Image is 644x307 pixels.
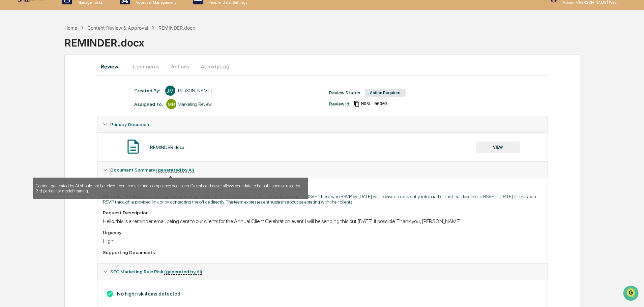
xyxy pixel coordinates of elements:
[103,238,542,244] div: High
[23,52,111,58] div: Start new chat
[127,58,165,74] button: Comments
[67,114,82,119] span: Pylon
[7,98,12,104] div: 🔎
[7,14,123,25] p: How can we help?
[110,122,151,127] span: Primary Document
[165,58,195,74] button: Actions
[97,132,548,161] div: Primary Document
[165,86,175,96] div: JM
[103,250,542,255] div: Supporting Documents
[13,98,42,104] span: Data Lookup
[476,142,520,153] button: VIEW
[150,145,184,150] div: REMINDER.docx
[97,58,548,74] div: secondary tabs example
[7,86,12,91] div: 🖐️
[103,210,542,215] div: Request Description
[365,89,406,97] div: Action Required
[134,88,162,93] div: Created By: ‎ ‎
[156,167,194,173] u: (generated by AI)
[97,162,548,178] div: Document Summary
[103,230,542,235] div: Urgency
[329,90,361,95] div: Review Status:
[103,290,542,298] h3: No high risk items detected.
[115,54,123,62] button: Start new chat
[125,138,142,155] img: Document Icon
[103,184,542,189] div: Document Summary
[166,99,176,109] div: MR
[13,85,43,92] span: Preclearance
[110,269,202,274] span: SEC Marketing Rule Risk
[48,114,82,119] a: Powered byPylon
[134,101,163,107] div: Assigned To:
[4,95,45,107] a: 🔎Data Lookup
[23,58,85,64] div: We're available if you need us!
[178,101,212,107] div: Marketing Review
[36,183,305,193] p: Content generated by AI should not be relied upon to make final compliance decisions. Greenboard ...
[164,269,202,275] u: (generated by AI)
[49,86,54,91] div: 🗄️
[97,116,548,132] div: Primary Document
[103,218,542,224] div: Hello, this is a reminder email being sent to our clients for the Annual Client Celebration event...
[195,58,235,74] button: Activity Log
[97,178,548,263] div: Document Summary
[329,101,350,106] div: Review Id:
[103,194,542,205] p: [PERSON_NAME] Wealth Management is hosting its Annual Client Celebration and is reminding clients...
[64,25,77,31] div: Home
[361,101,387,106] span: 780a4c18-4e6a-491e-a32e-b74a49057a9d
[158,25,195,31] div: REMINDER.docx
[46,82,86,94] a: 🗄️Attestations
[110,167,194,173] span: Document Summary
[7,52,19,64] img: 1746055101610-c473b297-6a78-478c-a979-82029cc54cd1
[56,85,84,92] span: Attestations
[177,88,212,93] div: [PERSON_NAME]
[97,264,548,280] div: SEC Marketing Rule Risk (generated by AI)
[97,58,127,74] button: Review
[87,25,148,31] div: Content Review & Approval
[622,285,641,303] iframe: Open customer support
[4,82,46,94] a: 🖐️Preclearance
[64,31,644,49] div: REMINDER.docx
